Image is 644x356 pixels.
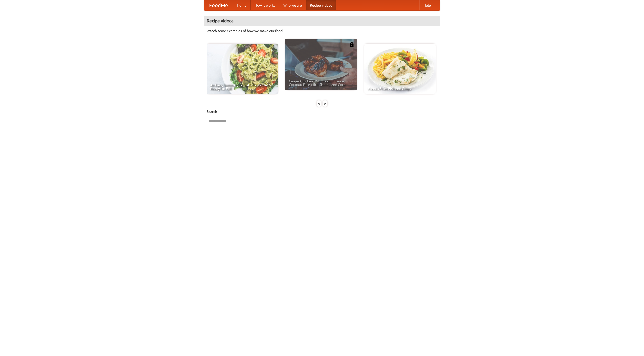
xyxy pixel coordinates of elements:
[207,44,278,94] a: An Easy, Summery Tomato Pasta That's Ready for Fall
[349,42,354,47] img: 483408.png
[251,0,279,10] a: How it works
[317,100,321,107] div: «
[204,16,440,26] h4: Recipe videos
[233,0,251,10] a: Home
[207,109,437,114] h5: Search
[210,83,274,90] span: An Easy, Summery Tomato Pasta That's Ready for Fall
[323,100,327,107] div: »
[364,44,436,94] a: French Fries Fish and Chips
[204,0,233,10] a: FoodMe
[279,0,306,10] a: Who we are
[419,0,435,10] a: Help
[368,87,432,90] span: French Fries Fish and Chips
[306,0,336,10] a: Recipe videos
[207,28,437,33] p: Watch some examples of how we make our food!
